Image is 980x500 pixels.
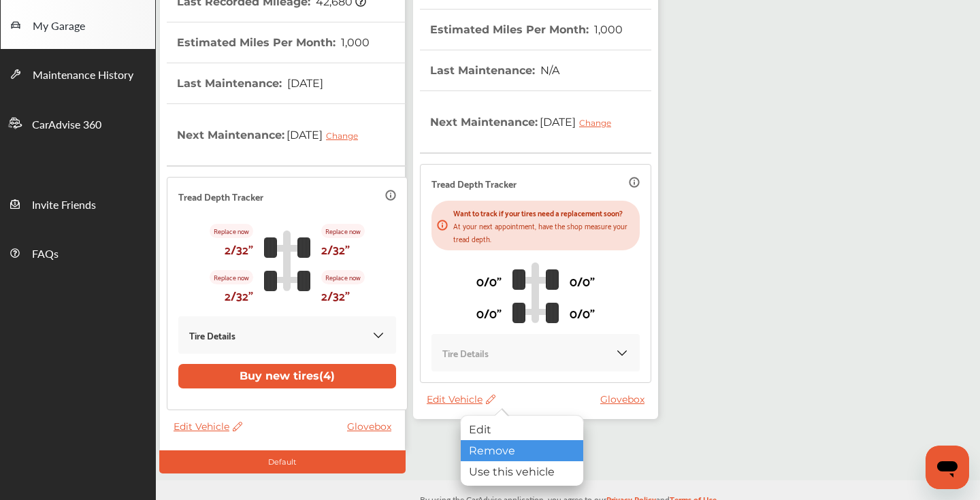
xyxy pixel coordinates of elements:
[430,91,621,152] th: Next Maintenance :
[461,419,583,440] div: Edit
[570,270,595,291] p: 0/0"
[321,224,365,238] p: Replace now
[32,246,59,263] span: FAQs
[264,230,310,291] img: tire_track_logo.b900bcbc.svg
[579,118,618,128] div: Change
[210,224,253,238] p: Replace now
[453,206,634,219] p: Want to track if your tires need a replacement soon?
[430,50,559,90] th: Last Maintenance :
[32,197,96,214] span: Invite Friends
[178,364,396,388] button: Buy new tires(4)
[347,420,398,433] a: Glovebox
[431,176,517,191] p: Tread Depth Tracker
[615,346,629,360] img: KOKaJQAAAABJRU5ErkJggg==
[32,116,101,134] span: CarAdvise 360
[321,284,350,305] p: 2/32"
[512,262,559,323] img: tire_track_logo.b900bcbc.svg
[476,270,502,291] p: 0/0"
[592,23,623,36] span: 1,000
[225,238,253,259] p: 2/32"
[339,36,370,49] span: 1,000
[1,49,155,98] a: Maintenance History
[538,105,621,139] span: [DATE]
[427,393,495,405] span: Edit Vehicle
[33,67,133,84] span: Maintenance History
[174,420,242,433] span: Edit Vehicle
[178,188,263,204] p: Tread Depth Tracker
[453,219,634,245] p: At your next appointment, have the shop measure your tread depth.
[285,77,323,90] span: [DATE]
[926,446,969,489] iframe: Button to launch messaging window
[442,345,489,361] p: Tire Details
[570,302,595,323] p: 0/0"
[538,64,559,77] span: N/A
[177,63,323,103] th: Last Maintenance :
[372,329,385,342] img: KOKaJQAAAABJRU5ErkJggg==
[210,270,253,284] p: Replace now
[321,238,350,259] p: 2/32"
[461,461,583,482] div: Use this vehicle
[321,270,365,284] p: Replace now
[225,284,253,305] p: 2/32"
[177,22,370,63] th: Estimated Miles Per Month :
[189,327,235,343] p: Tire Details
[159,450,406,473] div: Default
[177,104,368,165] th: Next Maintenance :
[600,393,651,405] a: Glovebox
[326,131,365,141] div: Change
[430,10,623,50] th: Estimated Miles Per Month :
[33,18,85,35] span: My Garage
[461,440,583,461] div: Remove
[284,118,368,152] span: [DATE]
[476,302,502,323] p: 0/0"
